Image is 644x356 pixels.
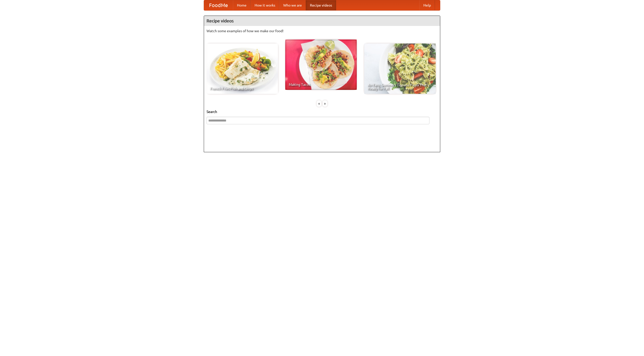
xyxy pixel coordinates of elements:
[285,39,357,90] a: Making Tacos
[306,0,336,10] a: Recipe videos
[210,87,274,90] span: French Fries Fish and Chips
[251,0,279,10] a: How it works
[364,44,436,94] a: An Easy, Summery Tomato Pasta That's Ready for Fall
[317,100,321,107] div: «
[279,0,306,10] a: Who we are
[207,28,437,33] p: Watch some examples of how we make our food!
[368,83,432,90] span: An Easy, Summery Tomato Pasta That's Ready for Fall
[204,16,440,26] h4: Recipe videos
[323,100,327,107] div: »
[207,44,278,94] a: French Fries Fish and Chips
[233,0,251,10] a: Home
[204,0,233,10] a: FoodMe
[207,109,437,114] h5: Search
[419,0,435,10] a: Help
[289,83,353,86] span: Making Tacos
